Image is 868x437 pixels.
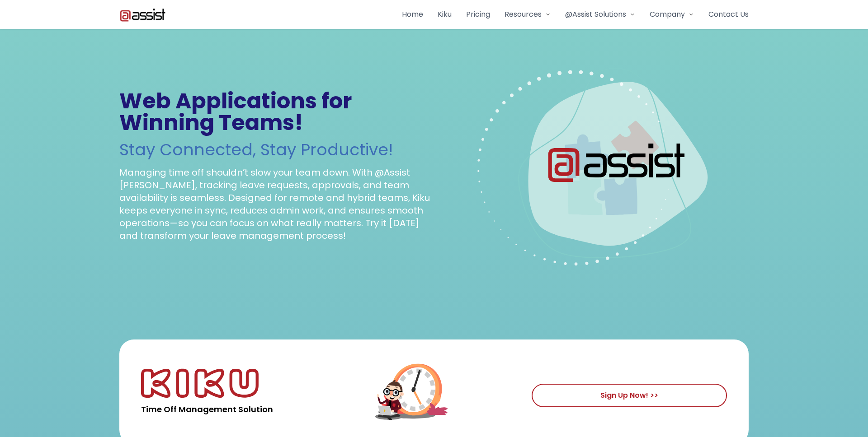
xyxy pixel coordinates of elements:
span: Resources [505,9,542,20]
a: Pricing [466,9,490,20]
img: Hero illustration [477,51,709,282]
span: @Assist Solutions [565,9,626,20]
a: Kiku [438,9,452,20]
p: Managing time off shouldn’t slow your team down. With @Assist [PERSON_NAME], tracking leave reque... [119,166,430,242]
img: Kiku Clock [339,347,513,437]
h2: Stay Connected, Stay Productive! [119,141,430,159]
h1: Web Applications for Winning Teams! [119,90,430,134]
span: >> [650,390,658,400]
a: Home [402,9,423,20]
img: Atassist Logo [119,7,166,22]
span: Time Off Management Solution [141,403,273,415]
img: Kiku Logo [141,368,259,398]
a: Sign Up Now!>> [532,384,727,407]
span: Company [650,9,685,20]
a: Contact Us [708,9,749,20]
